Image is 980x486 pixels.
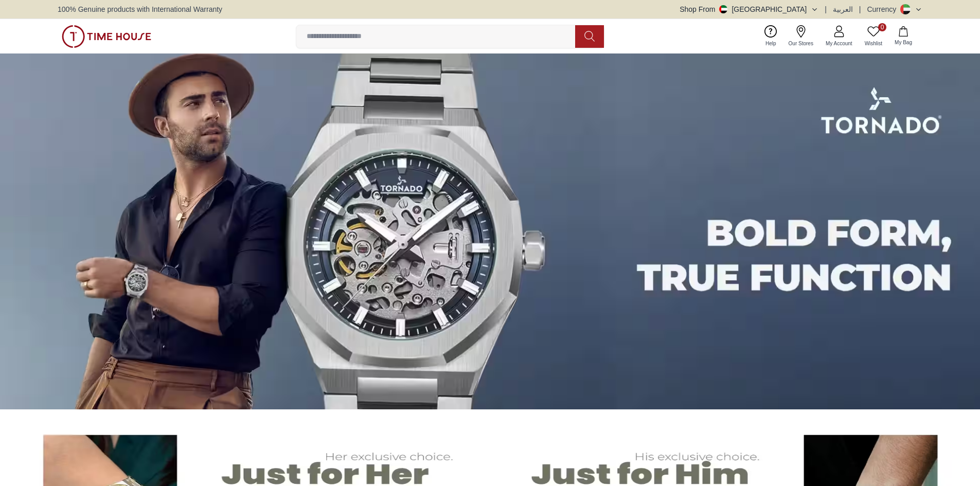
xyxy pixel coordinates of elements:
span: | [859,4,861,14]
button: Shop From[GEOGRAPHIC_DATA] [680,4,818,14]
div: Currency [867,4,900,14]
button: My Bag [888,24,918,48]
a: 0Wishlist [859,23,888,49]
span: My Account [822,40,857,47]
span: | [825,4,827,14]
span: Wishlist [861,40,886,47]
span: 0 [878,23,886,31]
button: العربية [833,4,853,14]
img: United Arab Emirates [719,5,727,13]
img: ... [62,25,151,48]
span: My Bag [890,39,916,46]
span: 100% Genuine products with International Warranty [58,4,222,14]
a: Our Stores [782,23,819,49]
span: Our Stores [785,40,817,47]
a: Help [759,23,782,49]
span: Help [761,40,780,47]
